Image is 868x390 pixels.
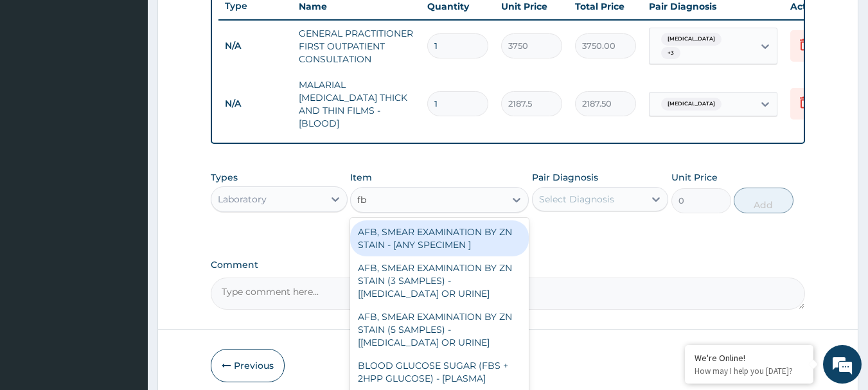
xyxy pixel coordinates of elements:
div: Chat with us now [67,72,216,89]
div: AFB, SMEAR EXAMINATION BY ZN STAIN (5 SAMPLES) - [[MEDICAL_DATA] OR URINE] [350,305,529,354]
label: Pair Diagnosis [532,171,598,184]
div: Minimize live chat window [211,6,242,37]
span: We're online! [75,114,177,244]
button: Add [734,188,793,213]
label: Types [211,172,238,183]
div: Laboratory [218,193,267,206]
div: BLOOD GLUCOSE SUGAR (FBS + 2HPP GLUCOSE) - [PLASMA] [350,354,529,390]
div: Select Diagnosis [539,193,614,206]
div: AFB, SMEAR EXAMINATION BY ZN STAIN - [ANY SPECIMEN ] [350,220,529,256]
span: + 3 [661,47,680,60]
span: [MEDICAL_DATA] [661,33,722,46]
img: d_794563401_company_1708531726252_794563401 [24,64,52,96]
div: We're Online! [695,352,804,364]
button: Previous [211,349,285,382]
label: Comment [211,260,806,270]
td: GENERAL PRACTITIONER FIRST OUTPATIENT CONSULTATION [292,21,421,72]
div: AFB, SMEAR EXAMINATION BY ZN STAIN (3 SAMPLES) - [[MEDICAL_DATA] OR URINE] [350,256,529,305]
td: N/A [218,92,292,116]
textarea: Type your message and hit 'Enter' [6,256,245,301]
label: Item [350,171,372,184]
p: How may I help you today? [695,366,804,377]
td: N/A [218,34,292,58]
span: [MEDICAL_DATA] [661,98,722,111]
td: MALARIAL [MEDICAL_DATA] THICK AND THIN FILMS - [BLOOD] [292,72,421,136]
label: Unit Price [671,171,718,184]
